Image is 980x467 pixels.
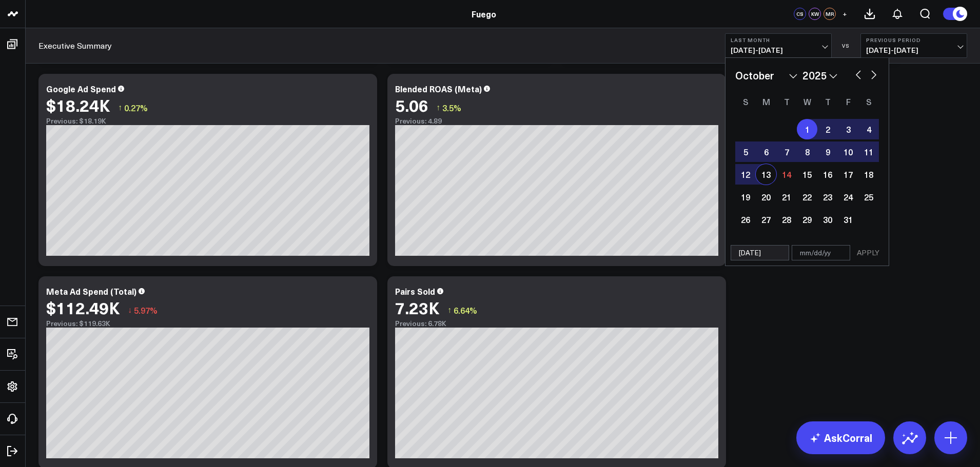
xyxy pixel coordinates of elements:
[797,93,817,110] div: Wednesday
[436,101,440,114] span: ↑
[134,304,158,316] span: 5.97%
[395,117,718,125] div: Previous: 4.89
[447,303,452,317] span: ↑
[776,93,797,110] div: Tuesday
[442,102,461,113] span: 3.5%
[792,245,850,260] input: mm/dd/yy
[118,101,122,114] span: ↑
[124,102,148,113] span: 0.27%
[46,96,110,114] div: $18.24K
[395,96,428,114] div: 5.06
[725,33,832,58] button: Last Month[DATE]-[DATE]
[809,8,821,20] div: KW
[824,8,836,20] div: MR
[472,8,496,19] a: Fuego
[46,286,136,297] div: Meta Ad Spend (Total)
[46,298,120,317] div: $112.49K
[842,10,847,17] span: +
[853,245,884,260] button: APPLY
[860,33,967,58] button: Previous Period[DATE]-[DATE]
[731,245,789,260] input: mm/dd/yy
[838,8,851,20] button: +
[866,46,962,54] span: [DATE] - [DATE]
[395,319,718,328] div: Previous: 6.78K
[866,37,962,43] b: Previous Period
[46,319,369,328] div: Previous: $119.63K
[38,40,112,51] a: Executive Summary
[395,83,482,94] div: Blended ROAS (Meta)
[858,93,879,110] div: Saturday
[454,304,477,316] span: 6.64%
[395,286,435,297] div: Pairs Sold
[395,298,440,317] div: 7.23K
[46,117,369,125] div: Previous: $18.19K
[837,43,855,49] div: VS
[128,303,132,317] span: ↓
[794,8,806,20] div: CS
[796,421,885,454] a: AskCorral
[735,93,756,110] div: Sunday
[731,46,826,54] span: [DATE] - [DATE]
[756,93,776,110] div: Monday
[46,83,116,94] div: Google Ad Spend
[731,37,826,43] b: Last Month
[817,93,838,110] div: Thursday
[838,93,858,110] div: Friday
